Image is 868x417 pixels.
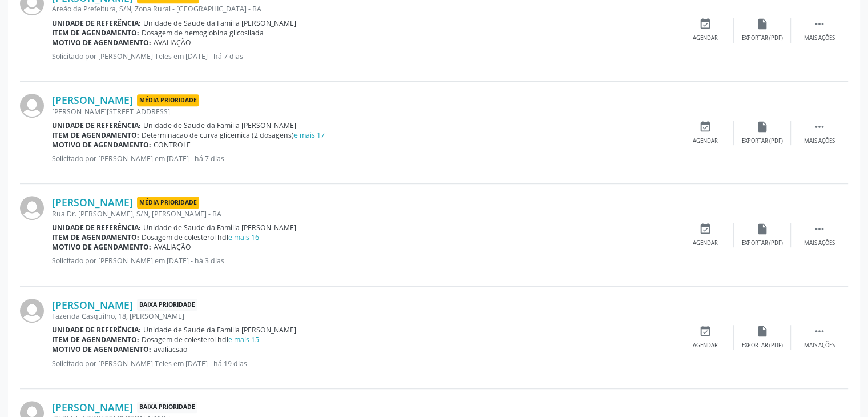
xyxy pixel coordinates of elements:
span: Dosagem de colesterol hdl [142,232,259,242]
div: Rua Dr. [PERSON_NAME], S/N, [PERSON_NAME] - BA [52,209,677,219]
b: Motivo de agendamento: [52,242,151,252]
a: e mais 16 [228,232,259,242]
div: Exportar (PDF) [742,137,783,145]
img: img [20,196,44,220]
p: Solicitado por [PERSON_NAME] em [DATE] - há 3 dias [52,256,677,266]
div: Agendar [693,34,718,42]
div: Exportar (PDF) [742,342,783,350]
span: Dosagem de colesterol hdl [142,335,259,344]
a: [PERSON_NAME] [52,94,133,106]
a: e mais 15 [228,335,259,344]
p: Solicitado por [PERSON_NAME] em [DATE] - há 7 dias [52,154,677,163]
i: insert_drive_file [756,18,769,30]
b: Item de agendamento: [52,130,139,140]
i: event_available [699,18,712,30]
span: CONTROLE [154,140,191,150]
span: Unidade de Saude da Familia [PERSON_NAME] [143,325,296,335]
p: Solicitado por [PERSON_NAME] Teles em [DATE] - há 7 dias [52,51,677,61]
i:  [813,223,826,235]
i:  [813,325,826,338]
p: Solicitado por [PERSON_NAME] Teles em [DATE] - há 19 dias [52,359,677,368]
i: insert_drive_file [756,325,769,338]
i: insert_drive_file [756,223,769,235]
a: [PERSON_NAME] [52,401,133,414]
i:  [813,121,826,133]
span: Dosagem de hemoglobina glicosilada [142,28,264,38]
div: [PERSON_NAME][STREET_ADDRESS] [52,107,677,117]
span: Média Prioridade [137,94,199,106]
i: event_available [699,223,712,235]
b: Unidade de referência: [52,121,141,130]
img: img [20,299,44,323]
a: [PERSON_NAME] [52,196,133,209]
b: Motivo de agendamento: [52,140,151,150]
b: Unidade de referência: [52,18,141,28]
div: Mais ações [804,34,835,42]
span: avaliacsao [154,344,187,354]
div: Exportar (PDF) [742,34,783,42]
div: Agendar [693,239,718,247]
div: Mais ações [804,239,835,247]
i: event_available [699,325,712,338]
div: Agendar [693,137,718,145]
span: Unidade de Saude da Familia [PERSON_NAME] [143,18,296,28]
span: Unidade de Saude da Familia [PERSON_NAME] [143,121,296,130]
div: Agendar [693,342,718,350]
span: Determinacao de curva glicemica (2 dosagens) [142,130,325,140]
span: Média Prioridade [137,197,199,209]
span: Baixa Prioridade [137,299,197,311]
div: Areão da Prefeitura, S/N, Zona Rural - [GEOGRAPHIC_DATA] - BA [52,4,677,14]
b: Motivo de agendamento: [52,344,151,354]
b: Unidade de referência: [52,223,141,232]
a: e mais 17 [294,130,325,140]
div: Exportar (PDF) [742,239,783,247]
span: Unidade de Saude da Familia [PERSON_NAME] [143,223,296,232]
span: Baixa Prioridade [137,402,197,414]
b: Motivo de agendamento: [52,38,151,47]
span: AVALIAÇÃO [154,38,191,47]
div: Fazenda Casquilho, 18, [PERSON_NAME] [52,311,677,321]
b: Item de agendamento: [52,232,139,242]
b: Item de agendamento: [52,28,139,38]
span: AVALIAÇÃO [154,242,191,252]
i: event_available [699,121,712,133]
div: Mais ações [804,342,835,350]
i: insert_drive_file [756,121,769,133]
div: Mais ações [804,137,835,145]
b: Item de agendamento: [52,335,139,344]
i:  [813,18,826,30]
b: Unidade de referência: [52,325,141,335]
img: img [20,94,44,118]
a: [PERSON_NAME] [52,299,133,311]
